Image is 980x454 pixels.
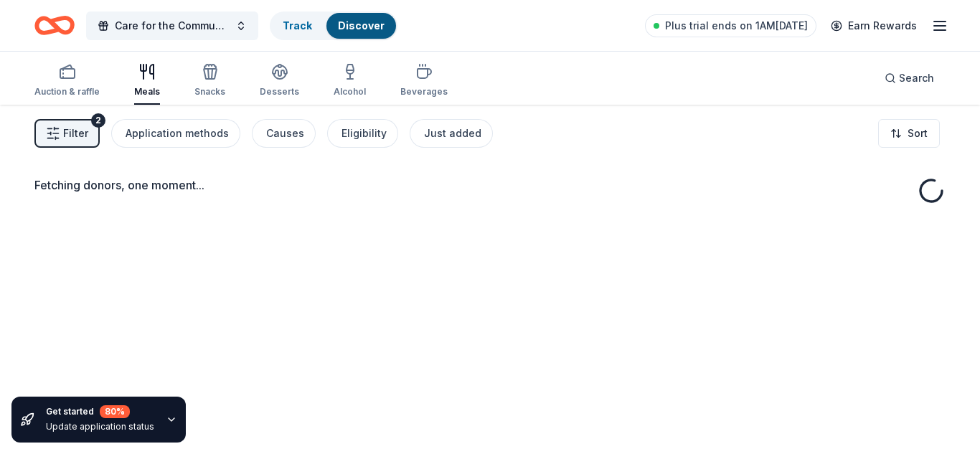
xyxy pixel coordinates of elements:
div: Causes [266,125,304,142]
div: Application methods [126,125,229,142]
span: Care for the Community Event [115,17,230,34]
button: Filter2 [34,119,100,148]
div: 2 [91,113,105,128]
div: Meals [134,86,160,98]
button: Beverages [400,57,448,105]
button: Meals [134,57,160,105]
button: Search [873,64,946,93]
div: Get started [46,405,154,418]
div: Snacks [194,86,225,98]
div: Fetching donors, one moment... [34,176,946,194]
a: Plus trial ends on 1AM[DATE] [645,14,816,37]
div: Update application status [46,421,154,432]
button: Snacks [194,57,225,105]
a: Earn Rewards [822,13,925,39]
div: Desserts [260,86,299,98]
button: Care for the Community Event [86,11,258,40]
button: TrackDiscover [270,11,397,40]
button: Causes [252,119,316,148]
span: Filter [63,125,88,142]
button: Desserts [260,57,299,105]
div: 80 % [100,405,130,418]
button: Eligibility [327,119,398,148]
div: Just added [424,125,481,142]
button: Sort [878,119,940,148]
span: Search [899,70,934,87]
div: Beverages [400,86,448,98]
button: Just added [410,119,493,148]
div: Alcohol [334,86,366,98]
a: Discover [338,19,385,32]
button: Alcohol [334,57,366,105]
span: Sort [908,125,928,142]
a: Home [34,9,75,42]
button: Auction & raffle [34,57,100,105]
span: Plus trial ends on 1AM[DATE] [665,17,808,34]
div: Eligibility [341,125,387,142]
div: Auction & raffle [34,86,100,98]
a: Track [283,19,312,32]
button: Application methods [111,119,240,148]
